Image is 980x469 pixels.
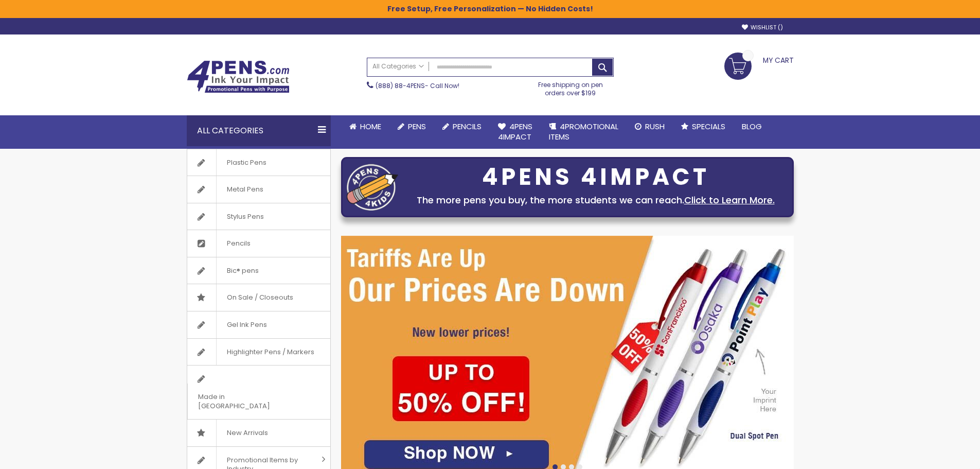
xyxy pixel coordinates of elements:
span: Metal Pens [216,176,274,203]
span: - Call Now! [376,81,459,90]
a: Stylus Pens [187,203,330,230]
div: The more pens you buy, the more students we can reach. [403,193,788,207]
span: New Arrivals [216,420,278,446]
span: Gel Ink Pens [216,311,277,338]
span: Pencils [216,230,261,257]
img: four_pen_logo.png [347,164,398,211]
span: Highlighter Pens / Markers [216,339,325,366]
a: Highlighter Pens / Markers [187,339,330,366]
a: On Sale / Closeouts [187,284,330,311]
a: Plastic Pens [187,149,330,176]
span: Rush [645,121,665,132]
a: Made in [GEOGRAPHIC_DATA] [187,366,330,419]
span: Blog [742,121,762,132]
a: Pens [389,115,434,138]
a: Specials [673,115,734,138]
a: Bic® pens [187,257,330,284]
span: 4Pens 4impact [498,121,532,142]
span: All Categories [372,62,424,71]
span: Home [360,121,381,132]
a: Rush [627,115,673,138]
span: 4PROMOTIONAL ITEMS [549,121,618,142]
span: Plastic Pens [216,149,277,176]
a: Metal Pens [187,176,330,203]
a: Wishlist [742,24,783,31]
a: Pencils [434,115,490,138]
a: Blog [734,115,770,138]
div: Free shipping on pen orders over $199 [527,77,614,97]
a: All Categories [367,58,429,75]
span: Made in [GEOGRAPHIC_DATA] [187,384,305,419]
span: On Sale / Closeouts [216,284,304,311]
div: 4PENS 4IMPACT [403,166,788,188]
a: Click to Learn More. [684,194,775,206]
div: All Categories [187,115,331,146]
a: Home [341,115,389,138]
a: Gel Ink Pens [187,311,330,338]
span: Bic® pens [216,257,269,284]
a: Pencils [187,230,330,257]
span: Stylus Pens [216,203,274,230]
span: Pens [408,121,426,132]
a: 4PROMOTIONALITEMS [541,115,627,149]
img: 4Pens Custom Pens and Promotional Products [187,60,290,93]
a: 4Pens4impact [490,115,541,149]
span: Pencils [453,121,482,132]
span: Specials [692,121,725,132]
a: New Arrivals [187,420,330,446]
a: (888) 88-4PENS [376,81,425,90]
